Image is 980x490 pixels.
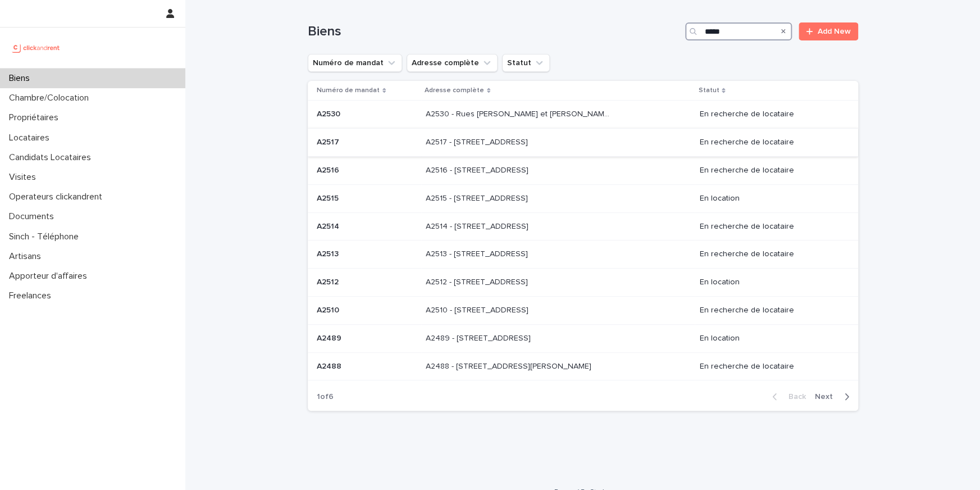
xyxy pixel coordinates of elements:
[426,220,531,232] p: A2514 - [STREET_ADDRESS]
[308,383,343,411] p: 1 of 6
[4,172,45,183] p: Visites
[308,54,402,72] button: Numéro de mandat
[4,251,50,262] p: Artisans
[4,93,98,103] p: Chambre/Colocation
[308,156,858,184] tr: A2516A2516 A2516 - [STREET_ADDRESS]A2516 - [STREET_ADDRESS] En recherche de locataire
[426,135,530,147] p: A2517 - [STREET_ADDRESS]
[426,164,531,175] p: A2516 - [STREET_ADDRESS]
[502,54,550,72] button: Statut
[308,184,858,212] tr: A2515A2515 A2515 - [STREET_ADDRESS]A2515 - [STREET_ADDRESS] En location
[818,28,851,35] span: Add New
[699,278,840,287] p: En location
[699,166,840,175] p: En recherche de locataire
[426,275,530,287] p: A2512 - [STREET_ADDRESS]
[317,192,341,203] p: A2515
[763,392,810,402] button: Back
[308,129,858,157] tr: A2517A2517 A2517 - [STREET_ADDRESS]A2517 - [STREET_ADDRESS] En recherche de locataire
[308,296,858,324] tr: A2510A2510 A2510 - [STREET_ADDRESS]A2510 - [STREET_ADDRESS] En recherche de locataire
[810,392,858,402] button: Next
[4,211,63,222] p: Documents
[426,192,530,203] p: A2515 - [STREET_ADDRESS]
[317,303,341,315] p: A2510
[698,84,719,97] p: Statut
[782,393,806,401] span: Back
[426,332,533,343] p: A2489 - [STREET_ADDRESS]
[4,192,111,202] p: Operateurs clickandrent
[426,360,594,371] p: A2488 - [STREET_ADDRESS][PERSON_NAME]
[699,306,840,315] p: En recherche de locataire
[4,73,39,84] p: Biens
[426,247,530,259] p: A2513 - [STREET_ADDRESS]
[317,247,341,259] p: A2513
[699,222,840,232] p: En recherche de locataire
[425,84,484,97] p: Adresse complète
[9,37,63,59] img: UCB0brd3T0yccxBKYDjQ
[317,360,344,371] p: A2488
[699,138,840,147] p: En recherche de locataire
[308,324,858,352] tr: A2489A2489 A2489 - [STREET_ADDRESS]A2489 - [STREET_ADDRESS] En location
[317,107,343,119] p: A2530
[699,249,840,259] p: En recherche de locataire
[4,232,88,242] p: Sinch - Téléphone
[308,269,858,297] tr: A2512A2512 A2512 - [STREET_ADDRESS]A2512 - [STREET_ADDRESS] En location
[308,241,858,269] tr: A2513A2513 A2513 - [STREET_ADDRESS]A2513 - [STREET_ADDRESS] En recherche de locataire
[407,54,498,72] button: Adresse complète
[699,334,840,343] p: En location
[426,303,531,315] p: A2510 - [STREET_ADDRESS]
[815,393,840,401] span: Next
[308,352,858,380] tr: A2488A2488 A2488 - [STREET_ADDRESS][PERSON_NAME]A2488 - [STREET_ADDRESS][PERSON_NAME] En recherch...
[4,271,96,282] p: Apporteur d'affaires
[699,194,840,203] p: En location
[699,110,840,119] p: En recherche de locataire
[308,212,858,241] tr: A2514A2514 A2514 - [STREET_ADDRESS]A2514 - [STREET_ADDRESS] En recherche de locataire
[317,332,344,343] p: A2489
[685,22,792,40] input: Search
[317,135,341,147] p: A2517
[4,112,67,123] p: Propriétaires
[317,84,380,97] p: Numéro de mandat
[4,152,100,163] p: Candidats Locataires
[308,101,858,129] tr: A2530A2530 A2530 - Rues [PERSON_NAME] et [PERSON_NAME], [GEOGRAPHIC_DATA]A2530 - Rues [PERSON_NAM...
[426,107,615,119] p: A2530 - Rues Marie Trintignant et Gisèle Casadesus, Lille 59160
[317,164,341,175] p: A2516
[799,22,858,40] a: Add New
[4,291,60,301] p: Freelances
[699,362,840,371] p: En recherche de locataire
[4,133,58,143] p: Locataires
[317,275,341,287] p: A2512
[308,24,681,40] h1: Biens
[317,220,341,232] p: A2514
